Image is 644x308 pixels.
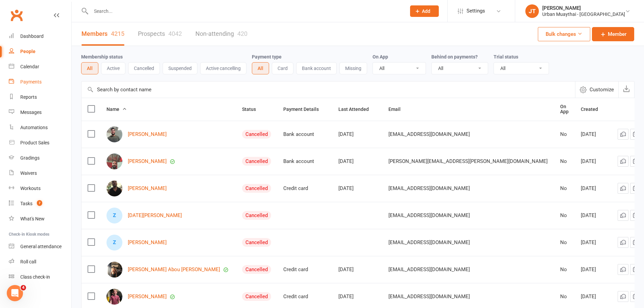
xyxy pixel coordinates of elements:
[592,27,634,41] a: Member
[138,22,182,46] a: Prospects4042
[37,200,42,206] span: 7
[101,62,125,74] button: Active
[9,269,71,285] a: Class kiosk mode
[560,132,569,137] div: No
[128,294,167,300] a: [PERSON_NAME]
[388,106,408,112] span: Email
[242,157,271,166] div: Cancelled
[195,22,247,46] a: Non-attending420
[20,49,35,54] div: People
[560,267,569,273] div: No
[422,8,430,14] span: Add
[590,86,614,94] span: Customize
[242,265,271,274] div: Cancelled
[581,213,605,218] div: [DATE]
[106,235,122,251] div: Zakariya
[252,62,269,74] button: All
[9,211,71,227] a: What's New
[242,105,263,113] button: Status
[20,274,50,280] div: Class check-in
[9,135,71,150] a: Product Sales
[581,267,605,273] div: [DATE]
[9,90,71,105] a: Reports
[283,267,326,273] div: Credit card
[242,211,271,220] div: Cancelled
[9,150,71,166] a: Gradings
[9,120,71,135] a: Automations
[21,285,26,290] span: 4
[338,186,376,191] div: [DATE]
[283,105,326,113] button: Payment Details
[20,64,39,69] div: Calendar
[388,209,470,222] span: [EMAIL_ADDRESS][DOMAIN_NAME]
[81,62,98,74] button: All
[338,132,376,137] div: [DATE]
[106,153,122,169] img: David
[106,208,122,223] div: Zul
[128,62,160,74] button: Cancelled
[542,11,625,17] div: Urban Muaythai - [GEOGRAPHIC_DATA]
[242,184,271,193] div: Cancelled
[8,7,25,24] a: Clubworx
[237,30,247,37] div: 420
[20,170,37,176] div: Waivers
[9,44,71,59] a: People
[373,54,388,60] label: On App
[560,213,569,218] div: No
[388,182,470,195] span: [EMAIL_ADDRESS][DOMAIN_NAME]
[388,290,470,303] span: [EMAIL_ADDRESS][DOMAIN_NAME]
[106,126,122,142] img: Arvin
[9,181,71,196] a: Workouts
[7,285,23,301] iframe: Intercom live chat
[9,196,71,211] a: Tasks 7
[410,5,439,17] button: Add
[560,159,569,164] div: No
[388,128,470,141] span: [EMAIL_ADDRESS][DOMAIN_NAME]
[106,106,127,112] span: Name
[128,159,167,164] a: [PERSON_NAME]
[242,106,263,112] span: Status
[9,254,71,269] a: Roll call
[538,27,590,41] button: Bulk changes
[560,240,569,245] div: No
[128,240,167,245] a: [PERSON_NAME]
[542,5,625,11] div: [PERSON_NAME]
[128,267,220,273] a: [PERSON_NAME] Abou [PERSON_NAME]
[168,30,182,37] div: 4042
[338,267,376,273] div: [DATE]
[106,289,122,305] img: jacob
[283,132,326,137] div: Bank account
[128,186,167,191] a: [PERSON_NAME]
[338,294,376,300] div: [DATE]
[106,105,127,113] button: Name
[20,79,42,85] div: Payments
[338,105,376,113] button: Last Attended
[81,81,575,98] input: Search by contact name
[111,30,124,37] div: 4215
[525,4,539,18] div: JT
[20,94,37,100] div: Reports
[242,130,271,139] div: Cancelled
[581,132,605,137] div: [DATE]
[272,62,293,74] button: Card
[388,263,470,276] span: [EMAIL_ADDRESS][DOMAIN_NAME]
[608,30,626,38] span: Member
[20,125,48,130] div: Automations
[581,159,605,164] div: [DATE]
[338,106,376,112] span: Last Attended
[20,259,36,264] div: Roll call
[581,240,605,245] div: [DATE]
[581,106,605,112] span: Created
[296,62,337,74] button: Bank account
[128,132,167,137] a: [PERSON_NAME]
[106,181,122,196] img: Ayman
[20,155,40,161] div: Gradings
[560,294,569,300] div: No
[388,105,408,113] button: Email
[431,54,478,60] label: Behind on payments?
[89,6,401,16] input: Search...
[81,22,124,46] a: Members4215
[200,62,246,74] button: Active cancelling
[9,105,71,120] a: Messages
[467,3,485,19] span: Settings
